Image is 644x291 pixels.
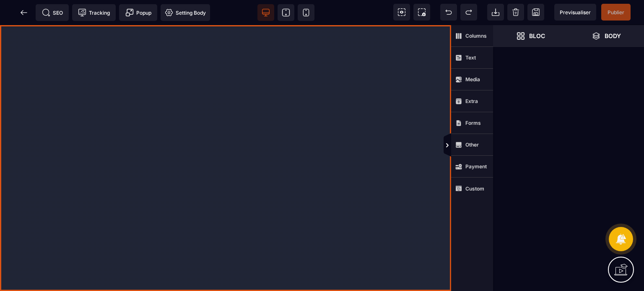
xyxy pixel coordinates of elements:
[493,25,569,47] span: Open Blocks
[465,142,479,148] strong: Other
[42,8,63,17] span: SEO
[465,76,480,82] strong: Media
[413,4,430,21] span: Screenshot
[465,120,481,126] strong: Forms
[465,98,478,104] strong: Extra
[465,33,487,39] strong: Columns
[560,9,591,15] span: Previsualiser
[465,163,487,170] strong: Payment
[165,8,206,17] span: Setting Body
[78,8,110,17] span: Tracking
[125,8,151,17] span: Popup
[605,33,621,39] strong: Body
[554,4,596,21] span: Preview
[465,54,476,61] strong: Text
[393,4,410,21] span: View components
[569,25,644,47] span: Open Layer Manager
[465,185,484,192] strong: Custom
[529,33,545,39] strong: Bloc
[608,9,624,15] span: Publier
